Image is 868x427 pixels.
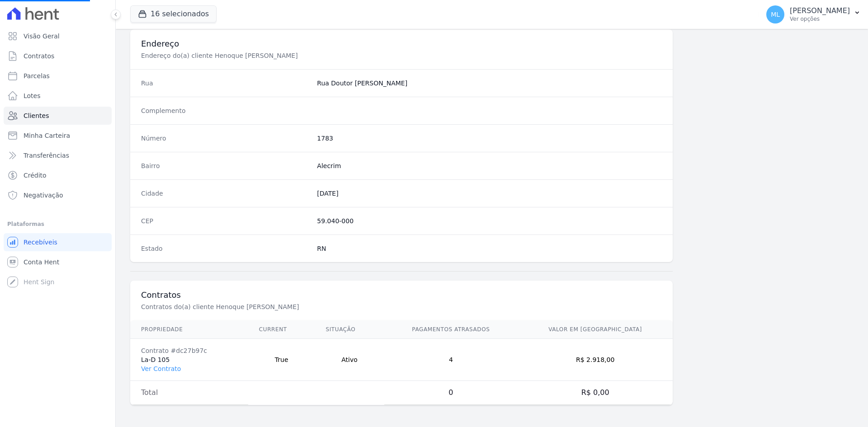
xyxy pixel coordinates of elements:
[7,219,108,230] div: Plataformas
[4,186,112,204] a: Negativação
[315,320,384,339] th: Situação
[141,244,310,253] dt: Estado
[518,339,673,381] td: R$ 2.918,00
[317,79,662,88] dd: Rua Doutor [PERSON_NAME]
[315,339,384,381] td: Ativo
[24,71,50,80] span: Parcelas
[141,346,237,355] div: Contrato #dc27b97c
[141,106,310,115] dt: Complemento
[4,166,112,184] a: Crédito
[141,161,310,170] dt: Bairro
[24,111,49,120] span: Clientes
[141,134,310,143] dt: Número
[24,131,70,140] span: Minha Carteira
[141,302,445,311] p: Contratos do(a) cliente Henoque [PERSON_NAME]
[141,290,662,300] h3: Contratos
[24,191,63,200] span: Negativação
[759,2,868,27] button: ML [PERSON_NAME] Ver opções
[24,52,54,61] span: Contratos
[384,320,518,339] th: Pagamentos Atrasados
[141,38,662,49] h3: Endereço
[130,5,217,23] button: 16 selecionados
[4,127,112,145] a: Minha Carteira
[248,339,315,381] td: True
[317,244,662,253] dd: RN
[771,11,780,18] span: ML
[130,381,248,405] td: Total
[130,339,248,381] td: La-D 105
[384,381,518,405] td: 0
[4,233,112,251] a: Recebíveis
[141,216,310,225] dt: CEP
[24,91,41,100] span: Lotes
[317,161,662,170] dd: Alecrim
[24,151,69,160] span: Transferências
[317,189,662,198] dd: [DATE]
[790,15,850,23] p: Ver opções
[141,365,181,372] a: Ver Contrato
[4,47,112,65] a: Contratos
[141,51,445,60] p: Endereço do(a) cliente Henoque [PERSON_NAME]
[4,107,112,125] a: Clientes
[317,134,662,143] dd: 1783
[24,32,60,41] span: Visão Geral
[4,146,112,164] a: Transferências
[24,258,59,267] span: Conta Hent
[24,238,57,247] span: Recebíveis
[141,79,310,88] dt: Rua
[518,320,673,339] th: Valor em [GEOGRAPHIC_DATA]
[24,171,47,180] span: Crédito
[790,6,850,15] p: [PERSON_NAME]
[4,87,112,105] a: Lotes
[384,339,518,381] td: 4
[4,27,112,45] a: Visão Geral
[4,67,112,85] a: Parcelas
[248,320,315,339] th: Current
[141,189,310,198] dt: Cidade
[317,216,662,225] dd: 59.040-000
[130,320,248,339] th: Propriedade
[4,253,112,271] a: Conta Hent
[518,381,673,405] td: R$ 0,00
